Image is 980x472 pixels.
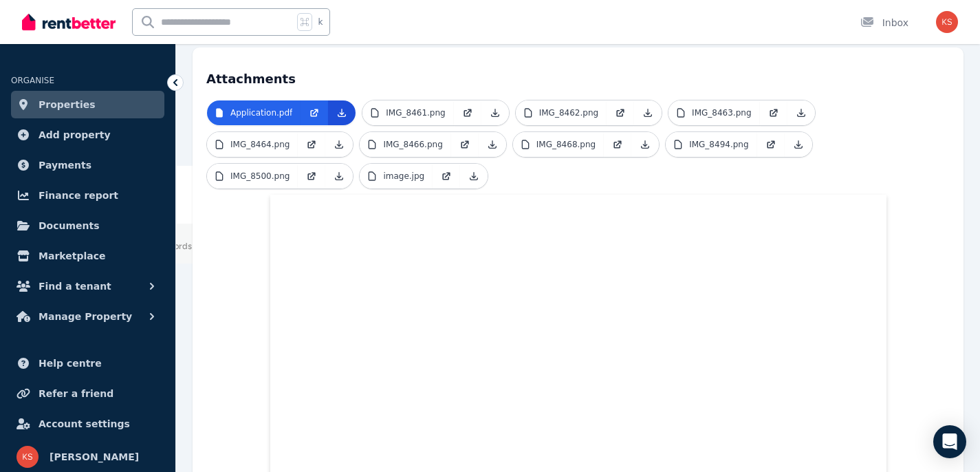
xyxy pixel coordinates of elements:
div: v 4.0.24 [39,22,67,33]
a: Open in new Tab [451,132,479,157]
h4: Attachments [206,61,950,89]
a: IMG_8463.png [668,100,759,125]
a: IMG_8468.png [513,132,604,157]
a: Open in new Tab [454,100,481,125]
img: website_grey.svg [22,36,33,47]
span: ORGANISE [11,76,54,85]
a: Open in new Tab [301,100,328,125]
p: IMG_8462.png [539,107,598,118]
a: Marketplace [11,242,164,270]
span: Refer a friend [39,385,113,402]
span: Manage Property [39,308,132,325]
img: kim Skilton [936,11,958,33]
span: Documents [39,217,100,234]
a: Properties [11,91,164,118]
p: IMG_8500.png [230,171,290,182]
span: Marketplace [39,248,105,264]
a: Open in new Tab [760,100,787,125]
a: Open in new Tab [607,100,634,125]
a: Download Attachment [328,100,356,125]
p: image.jpg [383,171,424,182]
p: IMG_8461.png [386,107,445,118]
a: Download Attachment [460,164,488,189]
a: Open in new Tab [298,164,325,189]
span: k [318,17,323,28]
a: Download Attachment [787,100,815,125]
a: Download Attachment [634,100,662,125]
a: IMG_8464.png [207,132,298,157]
a: Open in new Tab [433,164,460,189]
img: kim Skilton [17,446,39,468]
span: Properties [39,96,96,113]
a: Add property [11,121,164,149]
button: Manage Property [11,303,164,330]
p: IMG_8464.png [230,139,290,150]
a: IMG_8461.png [362,100,453,125]
img: tab_keywords_by_traffic_grey.svg [137,80,148,91]
a: Account settings [11,410,164,438]
a: Download Attachment [481,100,509,125]
span: Account settings [39,416,130,432]
p: IMG_8494.png [689,139,748,150]
div: Inbox [860,16,908,30]
a: IMG_8462.png [516,100,607,125]
a: Download Attachment [325,164,353,189]
span: Finance report [39,187,118,204]
div: Domain: [DOMAIN_NAME] [36,36,151,47]
span: Add property [39,127,111,143]
p: IMG_8463.png [692,107,751,118]
div: Domain Overview [52,81,123,90]
a: Open in new Tab [604,132,631,157]
span: [PERSON_NAME] [50,449,139,465]
a: Application.pdf [207,100,301,125]
a: IMG_8494.png [666,132,756,157]
img: RentBetter [22,12,116,32]
a: Open in new Tab [298,132,325,157]
a: Finance report [11,182,164,209]
a: Download Attachment [631,132,659,157]
a: IMG_8500.png [207,164,298,189]
button: Find a tenant [11,272,164,300]
p: Application.pdf [230,107,292,118]
a: IMG_8466.png [360,132,450,157]
span: Help centre [39,355,102,372]
a: Download Attachment [325,132,353,157]
img: tab_domain_overview_orange.svg [37,80,48,91]
p: IMG_8466.png [383,139,442,150]
a: Open in new Tab [757,132,785,157]
span: Find a tenant [39,278,111,294]
span: Payments [39,157,91,173]
div: Keywords by Traffic [152,81,232,90]
a: image.jpg [360,164,433,189]
a: Help centre [11,350,164,377]
a: Download Attachment [785,132,812,157]
a: Refer a friend [11,380,164,407]
a: Download Attachment [479,132,506,157]
a: Payments [11,151,164,179]
div: Open Intercom Messenger [933,425,966,458]
p: IMG_8468.png [536,139,596,150]
a: Documents [11,212,164,239]
img: logo_orange.svg [22,22,33,33]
